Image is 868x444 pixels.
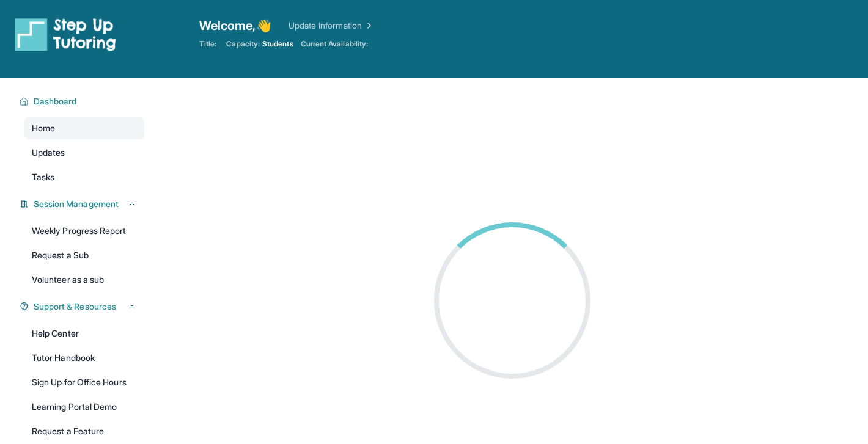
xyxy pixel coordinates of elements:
[34,95,77,107] span: Dashboard
[301,39,368,49] span: Current Availability:
[24,220,144,242] a: Weekly Progress Report
[24,396,144,418] a: Learning Portal Demo
[289,20,374,32] a: Update Information
[199,39,216,49] span: Title:
[362,20,374,32] img: Chevron Right
[15,17,116,51] img: logo
[24,269,144,291] a: Volunteer as a sub
[199,17,271,34] span: Welcome, 👋
[24,117,144,139] a: Home
[24,371,144,393] a: Sign Up for Office Hours
[262,39,293,49] span: Students
[34,198,119,210] span: Session Management
[226,39,260,49] span: Capacity:
[24,347,144,369] a: Tutor Handbook
[32,122,55,134] span: Home
[24,142,144,164] a: Updates
[32,147,65,159] span: Updates
[24,166,144,188] a: Tasks
[29,198,137,210] button: Session Management
[24,420,144,442] a: Request a Feature
[24,322,144,344] a: Help Center
[32,171,54,183] span: Tasks
[24,244,144,266] a: Request a Sub
[29,95,137,107] button: Dashboard
[34,300,116,313] span: Support & Resources
[29,300,137,313] button: Support & Resources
